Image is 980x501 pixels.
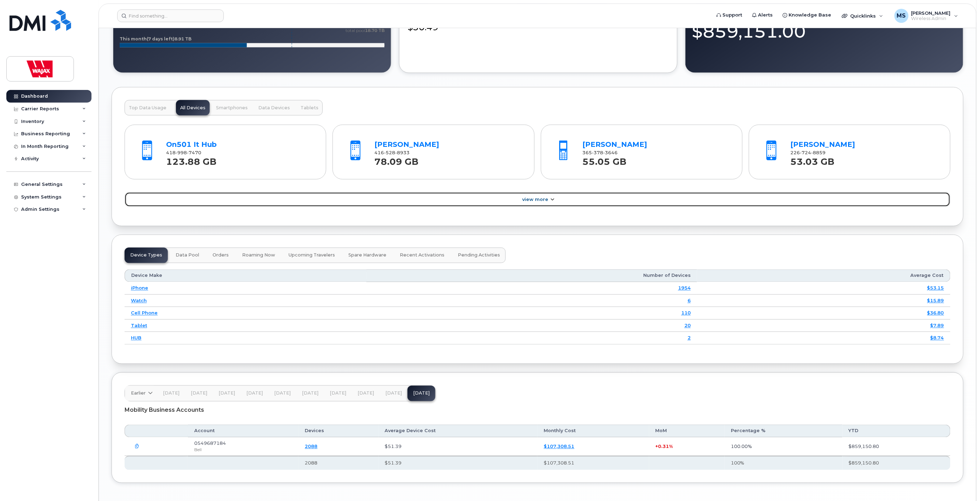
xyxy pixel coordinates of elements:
[358,391,374,396] span: [DATE]
[166,140,217,149] a: On501 It Hub
[800,150,811,155] span: 724
[296,100,323,116] button: Tablets
[790,153,834,167] strong: 53.03 GB
[842,456,950,470] th: $859,150.80
[131,390,146,397] span: Earlier
[927,285,944,291] a: $53.15
[117,9,224,22] input: Find something...
[522,197,548,202] span: View More
[131,298,147,304] a: Watch
[175,36,191,41] tspan: 8.91 TB
[213,253,229,258] span: Orders
[582,150,618,155] span: 365
[697,269,950,282] th: Average Cost
[725,425,842,437] th: Percentage %
[927,298,944,304] a: $15.89
[125,100,171,116] button: Top Data Usage
[298,456,378,470] th: 2088
[242,253,275,258] span: Roaming Now
[147,36,175,41] tspan: (7 days left)
[374,150,410,155] span: 416
[789,12,831,19] span: Knowledge Base
[246,391,263,396] span: [DATE]
[930,323,944,328] a: $7.89
[131,323,147,328] a: Tablet
[725,437,842,456] td: 100.00%
[131,310,158,316] a: Cell Phone
[722,12,742,19] span: Support
[379,437,538,456] td: $51.39
[537,425,649,437] th: Monthly Cost
[131,335,141,341] a: HUB
[163,391,179,396] span: [DATE]
[811,150,826,155] span: 8859
[790,150,826,155] span: 226
[379,456,538,470] th: $51.39
[125,269,366,282] th: Device Make
[890,9,963,23] div: Moe Suliman
[385,391,402,396] span: [DATE]
[274,391,291,396] span: [DATE]
[400,253,444,258] span: Recent Activations
[692,13,957,44] div: $859,151.00
[681,310,691,316] a: 110
[930,335,944,341] a: $8.74
[131,285,148,291] a: iPhone
[298,425,378,437] th: Devices
[688,298,691,304] a: 6
[747,8,778,22] a: Alerts
[194,447,202,453] span: Bell
[176,150,187,155] span: 998
[850,13,876,19] span: Quicklinks
[191,391,207,396] span: [DATE]
[897,12,906,20] span: MS
[758,12,773,19] span: Alerts
[289,253,335,258] span: Upcoming Travelers
[348,253,386,258] span: Spare Hardware
[212,100,252,116] button: Smartphones
[837,9,888,23] div: Quicklinks
[216,105,248,111] span: Smartphones
[582,140,647,149] a: [PERSON_NAME]
[302,391,318,396] span: [DATE]
[842,437,950,456] td: $859,150.80
[194,441,226,446] span: 0549687184
[927,310,944,316] a: $36.80
[458,253,500,258] span: Pending Activities
[790,140,855,149] a: [PERSON_NAME]
[120,36,147,41] tspan: This month
[188,425,299,437] th: Account
[166,153,217,167] strong: 123.88 GB
[592,150,603,155] span: 378
[176,253,199,258] span: Data Pool
[778,8,836,22] a: Knowledge Base
[125,402,950,419] div: Mobility Business Accounts
[219,391,235,396] span: [DATE]
[330,391,346,396] span: [DATE]
[656,444,658,449] span: +
[649,425,725,437] th: MoM
[374,140,439,149] a: [PERSON_NAME]
[911,10,951,16] span: [PERSON_NAME]
[379,425,538,437] th: Average Device Cost
[911,16,951,21] span: Wireless Admin
[374,153,418,167] strong: 78.09 GB
[305,444,317,449] a: 2088
[301,105,318,111] span: Tablets
[658,444,673,449] span: 0.31%
[684,323,691,328] a: 20
[688,335,691,341] a: 2
[129,105,166,111] span: Top Data Usage
[258,105,290,111] span: Data Devices
[842,425,950,437] th: YTD
[537,456,649,470] th: $107,308.51
[384,150,395,155] span: 528
[603,150,618,155] span: 3646
[395,150,410,155] span: 8933
[187,150,202,155] span: 7470
[125,192,950,207] a: View More
[678,285,691,291] a: 1954
[345,28,385,33] text: total pool
[366,269,697,282] th: Number of Devices
[125,386,157,401] a: Earlier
